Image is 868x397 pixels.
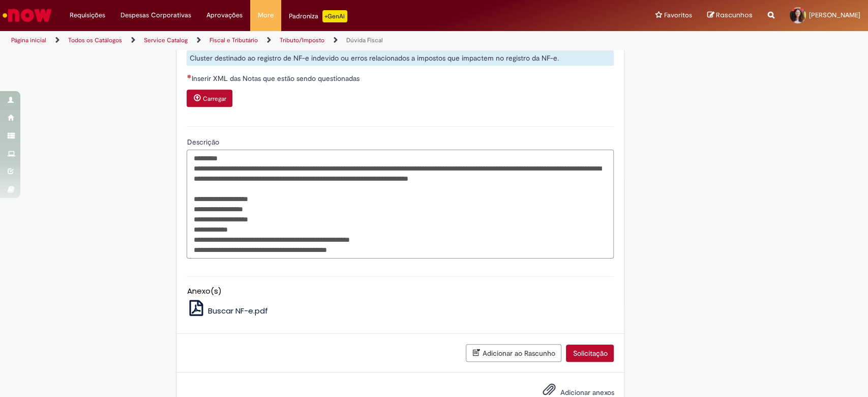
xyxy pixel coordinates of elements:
span: Aprovações [206,10,243,20]
span: Requisições [70,10,105,20]
a: Fiscal e Tributário [209,36,258,44]
a: Página inicial [11,36,46,44]
span: Adicionar anexos [560,388,614,397]
div: Cluster destinado ao registro de NF-e indevido ou erros relacionados a impostos que impactem no r... [187,50,614,66]
small: Carregar [202,95,226,103]
a: Tributo/Imposto [280,36,324,44]
span: More [258,10,274,20]
span: Rascunhos [716,10,753,20]
span: Inserir XML das Notas que estão sendo questionadas [191,74,361,83]
button: Carregar anexo de Inserir XML das Notas que estão sendo questionadas Required [187,90,232,107]
h5: Anexo(s) [187,287,614,296]
span: [PERSON_NAME] [809,11,860,19]
span: Descrição [187,137,221,147]
span: Despesas Corporativas [121,10,191,20]
a: Rascunhos [707,11,753,20]
span: Favoritos [664,10,692,20]
a: Dúvida Fiscal [346,36,383,44]
button: Solicitação [566,345,614,362]
img: ServiceNow [1,5,53,25]
a: Todos os Catálogos [68,36,122,44]
div: Padroniza [289,10,347,22]
button: Adicionar ao Rascunho [466,344,561,362]
span: Necessários [187,74,191,78]
span: Buscar NF-e.pdf [208,305,268,316]
a: Service Catalog [144,36,188,44]
textarea: Descrição [187,150,614,258]
a: Buscar NF-e.pdf [187,305,268,316]
ul: Trilhas de página [8,31,571,50]
p: +GenAi [322,10,347,22]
